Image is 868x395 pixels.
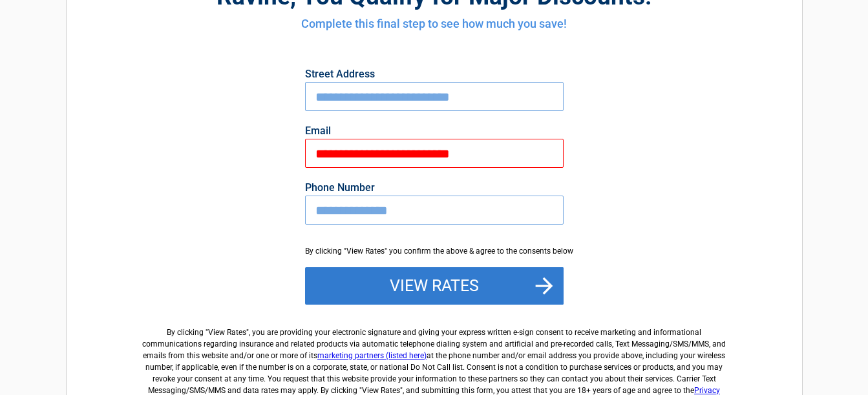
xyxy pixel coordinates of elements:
h4: Complete this final step to see how much you save! [138,15,731,32]
span: View Rates [208,328,246,337]
button: View Rates [305,267,564,305]
a: marketing partners (listed here) [317,351,427,360]
div: By clicking "View Rates" you confirm the above & agree to the consents below [305,245,564,257]
label: Street Address [305,69,564,79]
label: Email [305,126,564,136]
label: Phone Number [305,183,564,193]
